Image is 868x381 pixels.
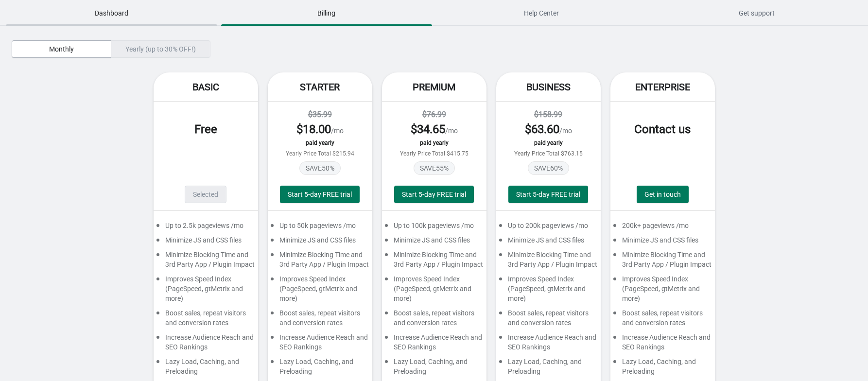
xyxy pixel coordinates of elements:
[268,221,372,235] div: Up to 50k pageviews /mo
[414,161,455,175] span: SAVE 55 %
[506,139,591,146] div: paid yearly
[392,121,477,137] div: /mo
[268,235,372,250] div: Minimize JS and CSS files
[382,72,486,102] div: Premium
[194,122,217,136] span: Free
[610,72,715,102] div: Enterprise
[634,122,691,136] span: Contact us
[154,250,258,274] div: Minimize Blocking Time and 3rd Party App / Plugin Impact
[402,190,466,198] span: Start 5-day FREE trial
[382,332,486,357] div: Increase Audience Reach and SEO Rankings
[12,40,111,58] button: Monthly
[154,72,258,102] div: Basic
[154,332,258,357] div: Increase Audience Reach and SEO Rankings
[436,4,647,22] span: Help Center
[496,72,601,102] div: Business
[506,121,591,137] div: /mo
[288,190,352,198] span: Start 5-day FREE trial
[496,308,601,332] div: Boost sales, repeat visitors and conversion rates
[154,274,258,308] div: Improves Speed Index (PageSpeed, gtMetrix and more)
[637,186,689,203] a: Get in touch
[516,190,580,198] span: Start 5-day FREE trial
[278,109,363,121] div: $35.99
[268,308,372,332] div: Boost sales, repeat visitors and conversion rates
[382,235,486,250] div: Minimize JS and CSS files
[508,186,588,203] button: Start 5-day FREE trial
[278,150,363,157] div: Yearly Price Total $215.94
[610,332,715,357] div: Increase Audience Reach and SEO Rankings
[528,161,569,175] span: SAVE 60 %
[268,357,372,381] div: Lazy Load, Caching, and Preloading
[382,221,486,235] div: Up to 100k pageviews /mo
[506,109,591,121] div: $158.99
[496,274,601,308] div: Improves Speed Index (PageSpeed, gtMetrix and more)
[610,308,715,332] div: Boost sales, repeat visitors and conversion rates
[268,332,372,357] div: Increase Audience Reach and SEO Rankings
[644,190,681,198] span: Get in touch
[496,235,601,250] div: Minimize JS and CSS files
[154,235,258,250] div: Minimize JS and CSS files
[299,161,341,175] span: SAVE 50 %
[392,150,477,157] div: Yearly Price Total $415.75
[4,0,219,26] button: Dashboard
[496,221,601,235] div: Up to 200k pageviews /mo
[6,4,217,22] span: Dashboard
[49,45,74,53] span: Monthly
[154,308,258,332] div: Boost sales, repeat visitors and conversion rates
[154,221,258,235] div: Up to 2.5k pageviews /mo
[496,250,601,274] div: Minimize Blocking Time and 3rd Party App / Plugin Impact
[278,139,363,146] div: paid yearly
[382,250,486,274] div: Minimize Blocking Time and 3rd Party App / Plugin Impact
[610,357,715,381] div: Lazy Load, Caching, and Preloading
[496,357,601,381] div: Lazy Load, Caching, and Preloading
[296,122,331,136] span: $ 18.00
[610,235,715,250] div: Minimize JS and CSS files
[268,274,372,308] div: Improves Speed Index (PageSpeed, gtMetrix and more)
[382,274,486,308] div: Improves Speed Index (PageSpeed, gtMetrix and more)
[392,109,477,121] div: $76.99
[651,4,863,22] span: Get support
[278,121,363,137] div: /mo
[154,357,258,381] div: Lazy Load, Caching, and Preloading
[268,250,372,274] div: Minimize Blocking Time and 3rd Party App / Plugin Impact
[382,308,486,332] div: Boost sales, repeat visitors and conversion rates
[268,72,372,102] div: Starter
[392,139,477,146] div: paid yearly
[382,357,486,381] div: Lazy Load, Caching, and Preloading
[610,221,715,235] div: 200k+ pageviews /mo
[496,332,601,357] div: Increase Audience Reach and SEO Rankings
[610,274,715,308] div: Improves Speed Index (PageSpeed, gtMetrix and more)
[394,186,474,203] button: Start 5-day FREE trial
[610,250,715,274] div: Minimize Blocking Time and 3rd Party App / Plugin Impact
[221,4,433,22] span: Billing
[506,150,591,157] div: Yearly Price Total $763.15
[525,122,559,136] span: $ 63.60
[280,186,360,203] button: Start 5-day FREE trial
[411,122,445,136] span: $ 34.65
